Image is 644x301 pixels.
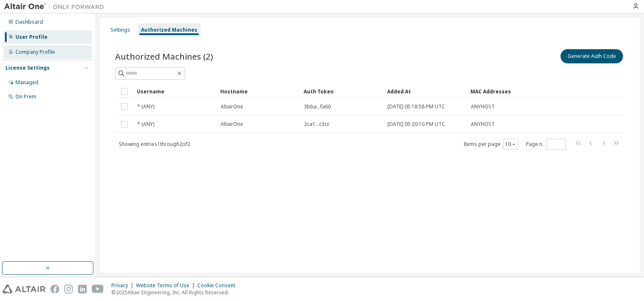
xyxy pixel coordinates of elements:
[136,282,197,289] div: Website Terms of Use
[471,103,495,110] span: ANYHOST
[15,34,48,40] div: User Profile
[471,121,495,128] span: ANYHOST
[5,65,50,71] div: License Settings
[111,27,130,33] div: Settings
[50,285,59,293] img: facebook.svg
[137,121,154,128] span: * (ANY)
[304,85,380,98] div: Auth Token
[505,141,516,148] button: 10
[470,85,537,98] div: MAC Addresses
[387,85,464,98] div: Added At
[15,19,43,25] div: Dashboard
[3,285,45,293] img: altair_logo.svg
[64,285,73,293] img: instagram.svg
[220,85,297,98] div: Hostname
[526,139,566,150] span: Page n.
[304,121,330,128] span: 2ca1...c3cc
[463,139,518,150] span: Items per page
[137,103,154,110] span: * (ANY)
[111,282,136,289] div: Privacy
[15,79,38,86] div: Managed
[387,121,445,128] span: [DATE] 05:20:10 PM UTC
[387,103,445,110] span: [DATE] 05:18:58 PM UTC
[221,121,243,128] span: AltairOne
[561,49,623,63] button: Generate Auth Code
[92,285,104,293] img: youtube.svg
[141,27,197,33] div: Authorized Machines
[115,50,213,62] span: Authorized Machines (2)
[15,93,36,100] div: On Prem
[111,289,240,296] p: © 2025 Altair Engineering, Inc. All Rights Reserved.
[78,285,87,293] img: linkedin.svg
[119,140,190,148] span: Showing entries 1 through 2 of 2
[15,49,55,55] div: Company Profile
[304,103,331,110] span: 3bba...fa60
[137,85,214,98] div: Username
[197,282,240,289] div: Cookie Consent
[221,103,243,110] span: AltairOne
[4,3,108,11] img: Altair One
